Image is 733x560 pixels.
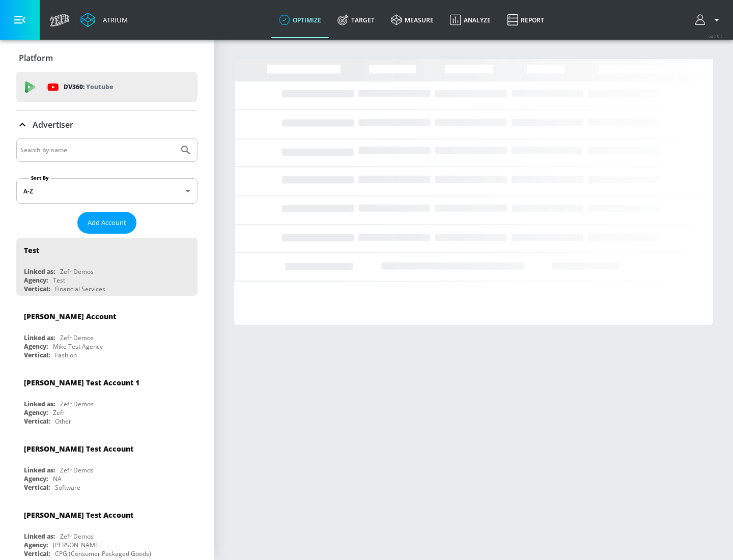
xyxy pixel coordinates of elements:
[19,52,53,64] p: Platform
[24,541,48,549] div: Agency:
[16,304,198,362] div: [PERSON_NAME] AccountLinked as:Zefr DemosAgency:Mike Test AgencyVertical:Fashion
[16,44,198,72] div: Platform
[88,217,126,229] span: Add Account
[24,549,50,558] div: Vertical:
[60,532,94,541] div: Zefr Demos
[24,312,116,321] div: [PERSON_NAME] Account
[60,466,94,474] div: Zefr Demos
[16,110,198,139] div: Advertiser
[24,378,139,387] div: [PERSON_NAME] Test Account 1
[383,2,442,38] a: measure
[16,370,198,428] div: [PERSON_NAME] Test Account 1Linked as:Zefr DemosAgency:ZefrVertical:Other
[53,474,62,483] div: NA
[99,15,128,24] div: Atrium
[53,276,65,285] div: Test
[329,2,383,38] a: Target
[53,342,103,351] div: Mike Test Agency
[86,81,113,92] p: Youtube
[24,417,50,426] div: Vertical:
[271,2,329,38] a: optimize
[499,2,552,38] a: Report
[24,510,133,520] div: [PERSON_NAME] Test Account
[53,408,65,417] div: Zefr
[709,34,723,39] span: v 4.25.2
[24,466,55,474] div: Linked as:
[20,144,175,157] input: Search by name
[55,549,151,558] div: CPG (Consumer Packaged Goods)
[24,400,55,408] div: Linked as:
[16,72,198,102] div: DV360: Youtube
[53,541,101,549] div: [PERSON_NAME]
[16,436,198,494] div: [PERSON_NAME] Test AccountLinked as:Zefr DemosAgency:NAVertical:Software
[64,81,113,93] p: DV360:
[24,532,55,541] div: Linked as:
[24,333,55,342] div: Linked as:
[60,267,94,276] div: Zefr Demos
[24,267,55,276] div: Linked as:
[24,285,50,293] div: Vertical:
[24,444,133,454] div: [PERSON_NAME] Test Account
[60,400,94,408] div: Zefr Demos
[442,2,499,38] a: Analyze
[24,474,48,483] div: Agency:
[24,276,48,285] div: Agency:
[60,333,94,342] div: Zefr Demos
[24,483,50,492] div: Vertical:
[80,12,128,27] a: Atrium
[55,285,105,293] div: Financial Services
[16,238,198,296] div: TestLinked as:Zefr DemosAgency:TestVertical:Financial Services
[16,178,198,204] div: A-Z
[55,483,80,492] div: Software
[55,417,71,426] div: Other
[55,351,77,359] div: Fashion
[29,175,51,181] label: Sort By
[24,245,39,255] div: Test
[77,212,136,234] button: Add Account
[33,119,73,130] p: Advertiser
[24,351,50,359] div: Vertical:
[24,342,48,351] div: Agency:
[24,408,48,417] div: Agency:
